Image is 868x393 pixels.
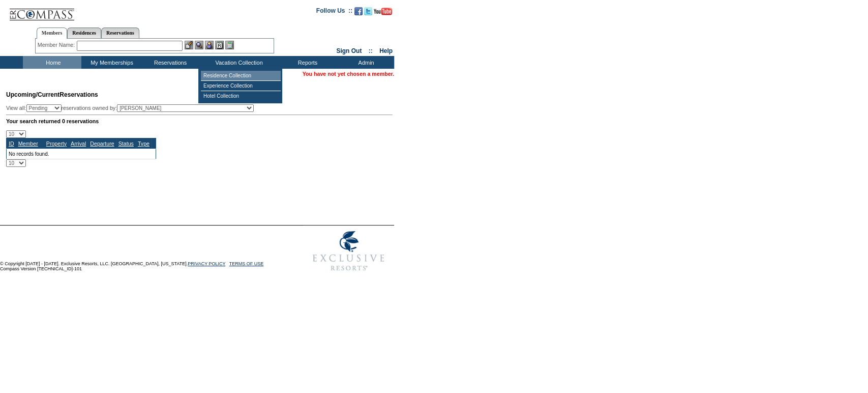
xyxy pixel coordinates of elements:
a: Arrival [71,141,86,147]
div: Your search returned 0 reservations [6,118,393,124]
span: :: [369,47,373,54]
a: Type [138,141,149,147]
span: You have not yet chosen a member. [303,71,394,77]
img: b_edit.gif [185,41,193,49]
a: Member [18,141,38,147]
img: Impersonate [205,41,214,49]
a: TERMS OF USE [229,261,264,266]
td: Hotel Collection [201,91,281,101]
a: Follow us on Twitter [364,10,372,16]
td: Experience Collection [201,81,281,91]
a: Status [118,141,134,147]
a: Departure [90,141,114,147]
td: No records found. [7,149,156,159]
td: Reports [277,56,336,69]
span: Reservations [6,91,98,98]
td: Vacation Collection [198,56,277,69]
div: View all: reservations owned by: [6,104,258,112]
td: Follow Us :: [316,6,352,18]
a: PRIVACY POLICY [188,261,225,266]
img: Become our fan on Facebook [354,7,363,15]
img: View [195,41,203,49]
img: Exclusive Resorts [303,226,394,276]
a: Subscribe to our YouTube Channel [374,10,392,16]
td: My Memberships [81,56,140,69]
a: ID [9,141,14,147]
a: Reservations [101,27,139,38]
span: Upcoming/Current [6,91,59,98]
a: Sign Out [336,47,362,54]
td: Reservations [140,56,198,69]
a: Help [379,47,393,54]
td: Residence Collection [201,71,281,81]
td: Home [23,56,81,69]
a: Property [46,141,67,147]
img: b_calculator.gif [225,41,234,49]
a: Become our fan on Facebook [354,10,363,16]
a: Members [37,27,68,39]
img: Follow us on Twitter [364,7,372,15]
a: Residences [67,27,101,38]
img: Subscribe to our YouTube Channel [374,8,392,15]
td: Admin [336,56,394,69]
img: Reservations [215,41,224,49]
div: Member Name: [38,41,77,49]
